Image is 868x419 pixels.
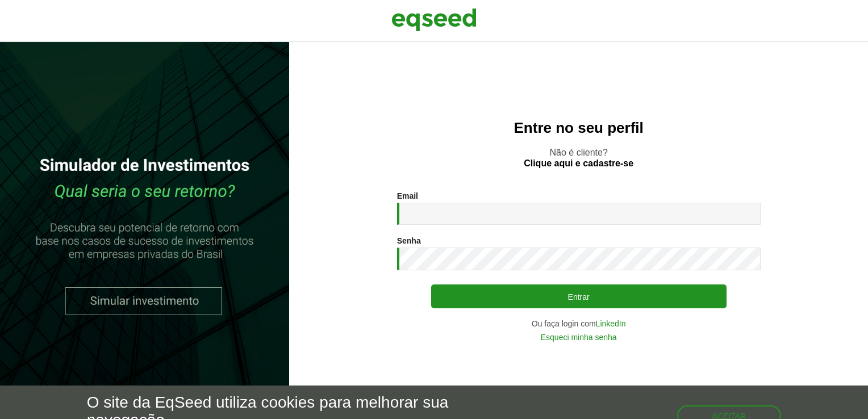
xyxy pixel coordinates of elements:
a: Esqueci minha senha [541,333,617,341]
div: Ou faça login com [397,320,761,328]
h2: Entre no seu perfil [312,120,845,136]
img: EqSeed Logo [391,6,477,34]
label: Email [397,192,418,200]
button: Entrar [431,284,727,308]
p: Não é cliente? [312,147,845,169]
a: Clique aqui e cadastre-se [524,159,633,168]
label: Senha [397,237,421,245]
a: LinkedIn [596,320,626,328]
